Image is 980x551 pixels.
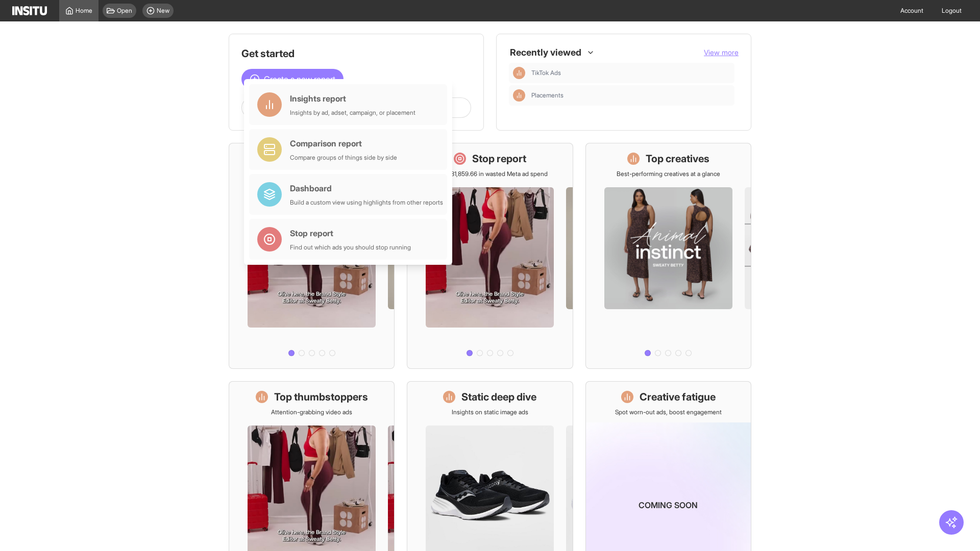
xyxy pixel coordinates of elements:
[531,69,561,77] span: TikTok Ads
[290,137,397,149] div: Comparison report
[432,170,548,178] p: Save £31,859.66 in wasted Meta ad spend
[407,143,573,369] a: Stop reportSave £31,859.66 in wasted Meta ad spend
[513,67,525,79] div: Insights
[290,243,411,252] div: Find out which ads you should stop running
[290,182,443,194] div: Dashboard
[585,143,751,369] a: Top creativesBest-performing creatives at a glance
[531,91,563,99] span: Placements
[290,154,397,162] div: Compare groups of things side by side
[229,143,395,369] a: What's live nowSee all active ads instantly
[241,46,471,61] h1: Get started
[290,227,411,239] div: Stop report
[704,47,739,58] button: View more
[646,152,709,166] h1: Top creatives
[617,170,720,178] p: Best-performing creatives at a glance
[117,7,132,15] span: Open
[241,69,344,89] button: Create a new report
[452,408,528,416] p: Insights on static image ads
[704,48,739,57] span: View more
[274,390,368,404] h1: Top thumbstoppers
[461,390,536,404] h1: Static deep dive
[76,7,92,15] span: Home
[531,69,730,77] span: TikTok Ads
[12,6,47,15] img: Logo
[264,73,335,85] span: Create a new report
[290,92,415,105] div: Insights report
[157,7,169,15] span: New
[531,91,730,99] span: Placements
[290,198,443,207] div: Build a custom view using highlights from other reports
[271,408,352,416] p: Attention-grabbing video ads
[472,152,526,166] h1: Stop report
[513,89,525,102] div: Insights
[290,109,415,117] div: Insights by ad, adset, campaign, or placement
